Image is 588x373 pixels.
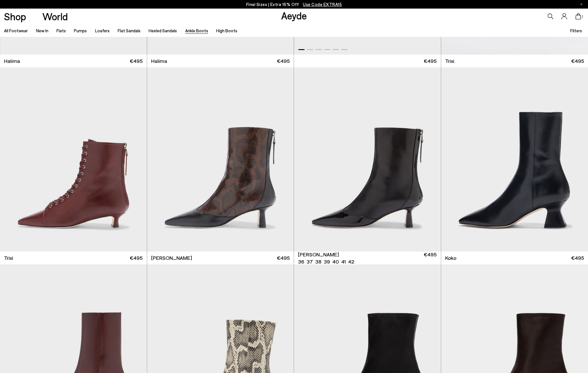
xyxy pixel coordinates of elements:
[147,252,294,264] a: [PERSON_NAME] €495
[4,57,20,65] span: Halima
[56,28,66,33] a: Flats
[575,13,581,19] a: 1
[42,11,68,21] a: World
[147,67,294,252] img: Sila Dual-Toned Boots
[424,251,437,265] span: €495
[185,28,208,33] a: Ankle Boots
[298,258,304,265] li: 36
[298,251,339,258] span: [PERSON_NAME]
[294,67,441,252] div: 1 / 6
[147,55,294,67] a: Halima €495
[151,254,192,262] span: [PERSON_NAME]
[307,258,313,265] li: 37
[294,67,441,252] img: Sila Dual-Toned Boots
[571,57,584,65] span: €495
[298,258,352,265] ul: variant
[74,28,87,33] a: Pumps
[277,254,290,262] span: €495
[445,254,456,262] span: Koko
[294,67,441,252] a: Next slide Previous slide
[571,254,584,262] span: €495
[36,28,48,33] a: New In
[315,258,321,265] li: 38
[4,28,28,33] a: All Footwear
[424,57,437,65] span: €495
[151,57,167,65] span: Halima
[277,57,290,65] span: €495
[130,57,143,65] span: €495
[294,55,441,67] a: €495
[348,258,354,265] li: 42
[332,258,339,265] li: 40
[281,9,307,21] a: Aeyde
[303,2,342,7] span: Navigate to /collections/ss25-final-sizes
[341,258,346,265] li: 41
[95,28,110,33] a: Loafers
[445,57,454,65] span: Trixi
[149,28,177,33] a: Heeled Sandals
[581,15,584,18] span: 1
[570,28,582,33] span: Filters
[294,252,441,264] a: [PERSON_NAME] 36 37 38 39 40 41 42 €495
[4,11,26,21] a: Shop
[246,1,342,8] p: Final Sizes | Extra 15% Off
[324,258,330,265] li: 39
[118,28,141,33] a: Flat Sandals
[4,254,13,262] span: Trixi
[216,28,237,33] a: High Boots
[130,254,143,262] span: €495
